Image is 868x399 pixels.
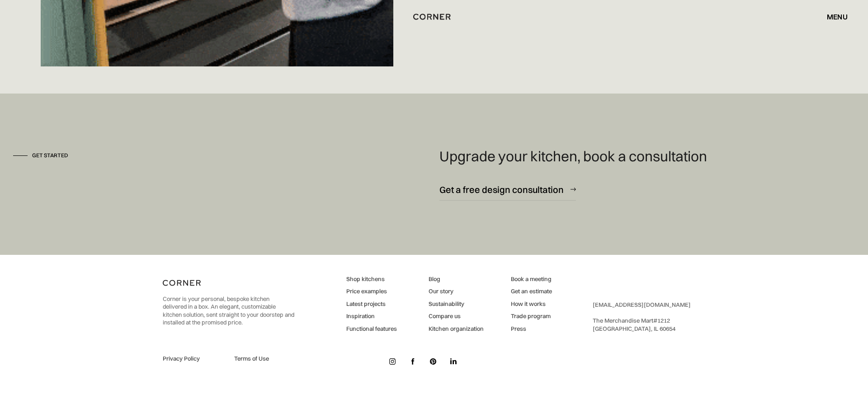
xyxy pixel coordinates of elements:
p: Corner is your personal, bespoke kitchen delivered in a box. An elegant, customizable kitchen sol... [163,295,294,327]
a: Sustainability [429,300,484,308]
a: Get an estimate [511,287,552,296]
a: How it works [511,300,552,308]
a: Terms of Use [234,355,295,363]
h4: Upgrade your kitchen, book a consultation [439,148,707,165]
a: Book a meeting [511,275,552,283]
a: Blog [429,275,484,283]
a: Shop kitchens [346,275,397,283]
a: [EMAIL_ADDRESS][DOMAIN_NAME] [593,301,691,308]
a: home [404,11,464,23]
a: Price examples [346,287,397,296]
a: Kitchen organization [429,325,484,333]
div: ‍ The Merchandise Mart #1212 ‍ [GEOGRAPHIC_DATA], IL 60654 [593,301,691,333]
a: Trade program [511,312,552,320]
a: Compare us [429,312,484,320]
div: menu [827,13,848,20]
a: Our story [429,287,484,296]
a: Privacy Policy [163,355,223,363]
div: menu [818,9,848,24]
a: Get a free design consultation [439,178,576,201]
a: Latest projects [346,300,397,308]
div: Get a free design consultation [439,183,564,196]
a: Functional features [346,325,397,333]
div: Get started [32,152,68,160]
a: Press [511,325,552,333]
a: Inspiration [346,312,397,320]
